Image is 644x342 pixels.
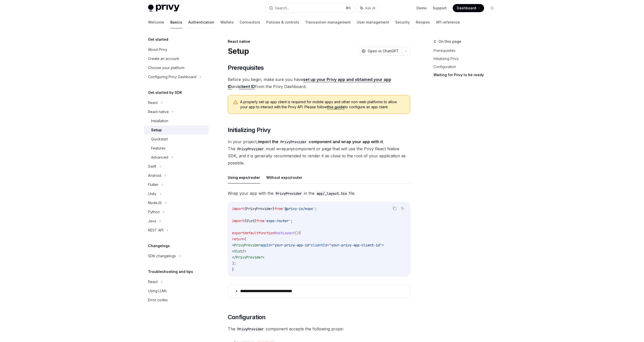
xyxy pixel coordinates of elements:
span: { [244,206,246,211]
span: /> [242,249,246,253]
span: Before you begin, make sure you have and from the Privy Dashboard. [228,76,410,90]
span: On this page [439,38,461,45]
button: Open in ChatGPT [358,47,402,55]
span: ; [315,206,317,211]
span: PrivyProvider [236,255,262,260]
h5: Troubleshooting and tips [148,269,193,275]
div: Using LLMs [148,288,167,294]
a: Using LLMs [144,286,209,295]
span: PrivyProvider [234,243,260,247]
code: PrivyProvider [274,191,304,196]
span: < [232,249,234,253]
a: Dashboard [453,4,484,12]
span: import [232,219,244,223]
span: function [258,231,275,235]
a: About Privy [144,45,209,54]
a: this guide [327,105,345,109]
code: PrivyProvider [235,146,266,152]
span: "your-privy-app-id" [273,243,311,247]
span: appId [260,243,271,247]
div: Installation [151,118,168,124]
div: React native [228,39,410,44]
button: Toggle dark mode [488,4,496,12]
code: PrivyProvider [278,139,309,145]
div: Choose your platform [148,65,184,71]
div: REST API [148,227,163,233]
span: export [232,231,244,235]
span: RootLayout [275,231,295,235]
span: ); [232,261,236,266]
span: > [262,255,264,260]
div: React native [148,109,169,115]
a: Create an account [144,54,209,63]
a: Transaction management [305,16,351,28]
div: Swift [148,163,156,169]
a: User management [357,16,389,28]
a: Connectors [240,16,260,28]
h1: Setup [228,47,249,56]
div: SDK changelogs [148,253,176,259]
span: Ask AI [365,6,375,11]
button: Without expo/router [266,172,302,183]
a: Quickstart [144,135,209,144]
h5: Get started by SDK [148,90,182,96]
div: Features [151,145,165,151]
span: = [327,243,329,247]
div: React [148,279,158,285]
div: Java [148,218,156,224]
span: </ [232,255,236,260]
span: default [244,231,258,235]
a: Initializing Privy [433,55,500,63]
span: Open in ChatGPT [368,49,399,54]
button: Using expo/router [228,172,260,183]
span: Prerequisites [228,64,264,72]
span: < [232,243,234,247]
a: Choose your platform [144,63,209,72]
a: Prerequisites [433,47,500,55]
span: PrivyProvider [246,206,273,211]
span: A properly set up app client is required for mobile apps and other non-web platforms to allow you... [240,99,405,110]
span: import [232,206,244,211]
span: ⌘ K [346,6,351,10]
div: Python [148,209,160,215]
a: Basics [170,16,182,28]
div: Unity [148,191,156,197]
svg: Warning [233,100,238,105]
button: Ask AI [399,205,406,212]
div: About Privy [148,47,167,53]
span: In your project, . The must wrap component or page that will use the Privy React Native SDK, and ... [228,138,410,166]
div: Advanced [151,154,168,160]
span: Initializing Privy [228,126,271,134]
span: { [299,231,301,235]
span: "your-privy-app-client-id" [329,243,382,247]
span: = [271,243,273,247]
div: Error codes [148,297,168,303]
span: Wrap your app with the in the file. [228,190,410,197]
span: ( [244,237,246,241]
span: Configuration [228,313,266,321]
h5: Changelogs [148,243,170,249]
span: } [273,206,275,211]
div: Setup [151,127,162,133]
a: client ID [239,84,255,89]
code: app/_layout.tsx [315,191,349,196]
span: from [275,206,283,211]
a: Security [395,16,410,28]
a: Setup [144,125,209,135]
a: Installation [144,116,209,125]
a: Authentication [188,16,214,28]
a: Recipes [416,16,430,28]
div: Create an account [148,56,179,62]
span: > [382,243,384,247]
a: Waiting for Privy to be ready [433,71,500,79]
em: any [286,146,293,151]
span: from [256,219,264,223]
span: return [232,237,244,241]
span: Dashboard [457,6,476,11]
div: Search... [275,5,289,11]
span: () [295,231,299,235]
img: light logo [148,5,179,12]
a: Error codes [144,295,209,305]
a: Configuration [433,63,500,71]
div: Flutter [148,182,158,188]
